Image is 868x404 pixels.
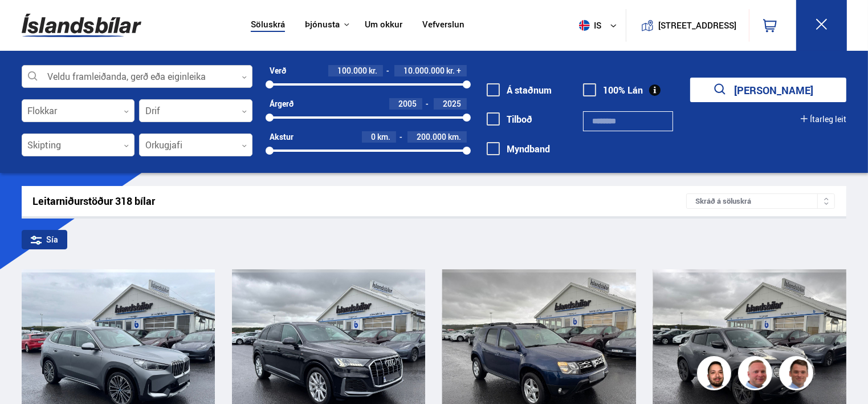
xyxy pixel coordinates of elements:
[690,78,846,102] button: [PERSON_NAME]
[487,85,552,95] label: Á staðnum
[270,66,286,75] div: Verð
[417,131,446,142] span: 200.000
[583,85,643,95] label: 100% Lán
[251,19,285,31] a: Söluskrá
[422,19,464,31] a: Vefverslun
[781,358,815,392] img: FbJEzSuNWCJXmdc-.webp
[404,65,445,76] span: 10.000.000
[270,99,294,108] div: Árgerð
[377,132,390,142] span: km.
[446,66,455,75] span: kr.
[579,20,590,31] img: svg+xml;base64,PHN2ZyB4bWxucz0iaHR0cDovL3d3dy53My5vcmcvMjAwMC9zdmciIHdpZHRoPSI1MTIiIGhlaWdodD0iNT...
[33,195,687,207] div: Leitarniðurstöður 318 bílar
[270,132,294,142] div: Akstur
[443,98,461,109] span: 2025
[369,66,377,75] span: kr.
[487,144,550,154] label: Myndband
[632,9,743,42] a: [STREET_ADDRESS]
[699,358,733,392] img: nhp88E3Fdnt1Opn2.png
[22,230,67,249] div: Sía
[457,66,461,75] span: +
[337,65,367,76] span: 100.000
[740,358,774,392] img: siFngHWaQ9KaOqBr.png
[487,114,532,124] label: Tilboð
[22,7,141,44] img: G0Ugv5HjCgRt.svg
[9,5,43,39] button: Opna LiveChat spjallviðmót
[398,98,417,109] span: 2005
[801,115,846,124] button: Ítarleg leit
[574,20,603,31] span: is
[686,193,835,209] div: Skráð á söluskrá
[448,132,461,142] span: km.
[365,19,402,31] a: Um okkur
[574,9,626,42] button: is
[371,131,376,142] span: 0
[305,19,340,30] button: Þjónusta
[663,21,732,30] button: [STREET_ADDRESS]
